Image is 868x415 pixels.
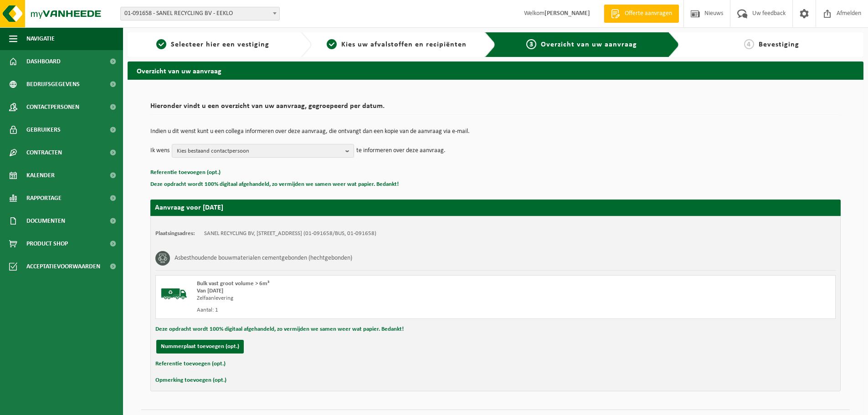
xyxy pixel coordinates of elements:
span: Bedrijfsgegevens [26,73,80,96]
span: Dashboard [26,50,61,73]
span: Navigatie [26,27,55,50]
p: Ik wens [150,144,169,158]
div: Zelfaanlevering [197,295,532,302]
span: Contracten [26,141,62,164]
span: Documenten [26,210,65,232]
button: Referentie toevoegen (opt.) [155,358,226,370]
button: Referentie toevoegen (opt.) [150,167,221,179]
span: 1 [156,39,166,49]
h3: Asbesthoudende bouwmaterialen cementgebonden (hechtgebonden) [175,251,352,266]
button: Nummerplaat toevoegen (opt.) [156,340,244,354]
span: Selecteer hier een vestiging [171,41,269,48]
p: Indien u dit wenst kunt u een collega informeren over deze aanvraag, die ontvangt dan een kopie v... [150,128,841,135]
a: Offerte aanvragen [604,5,679,23]
strong: Van [DATE] [197,288,223,294]
span: 4 [744,39,754,49]
span: Bulk vast groot volume > 6m³ [197,281,269,287]
div: Aantal: 1 [197,307,532,314]
h2: Overzicht van uw aanvraag [128,61,863,79]
button: Opmerking toevoegen (opt.) [155,374,226,386]
button: Deze opdracht wordt 100% digitaal afgehandeld, zo vermijden we samen weer wat papier. Bedankt! [150,179,399,190]
strong: Plaatsingsadres: [155,231,195,236]
span: Rapportage [26,187,62,210]
span: 3 [526,39,536,49]
a: 2Kies uw afvalstoffen en recipiënten [316,39,478,50]
span: Kalender [26,164,55,187]
span: Contactpersonen [26,96,79,118]
span: 01-091658 - SANEL RECYCLING BV - EEKLO [121,7,279,20]
span: Kies uw afvalstoffen en recipiënten [341,41,467,48]
a: 1Selecteer hier een vestiging [132,39,293,50]
span: Bevestiging [759,41,799,48]
span: 01-091658 - SANEL RECYCLING BV - EEKLO [120,7,280,20]
h2: Hieronder vindt u een overzicht van uw aanvraag, gegroepeerd per datum. [150,102,841,115]
span: 2 [327,39,337,49]
span: Gebruikers [26,118,61,141]
button: Deze opdracht wordt 100% digitaal afgehandeld, zo vermijden we samen weer wat papier. Bedankt! [155,323,404,335]
img: BL-SO-LV.png [160,280,188,307]
p: te informeren over deze aanvraag. [356,144,446,158]
span: Product Shop [26,232,68,255]
span: Overzicht van uw aanvraag [541,41,637,48]
button: Kies bestaand contactpersoon [172,144,354,158]
strong: Aanvraag voor [DATE] [155,204,223,211]
strong: [PERSON_NAME] [544,10,590,17]
span: Acceptatievoorwaarden [26,255,100,278]
td: SANEL RECYCLING BV, [STREET_ADDRESS] (01-091658/BUS, 01-091658) [204,230,376,237]
span: Kies bestaand contactpersoon [177,144,342,158]
span: Offerte aanvragen [622,9,674,18]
